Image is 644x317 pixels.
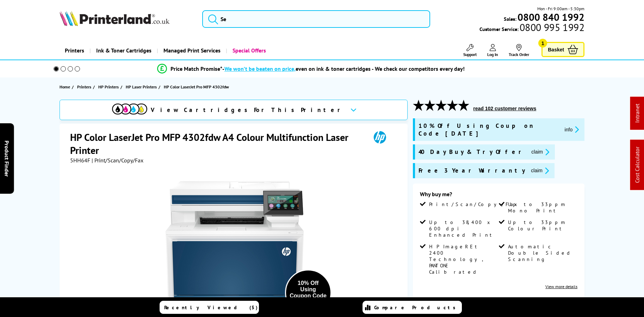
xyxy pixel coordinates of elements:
[92,157,143,164] span: | Print/Scan/Copy/Fax
[89,42,157,60] a: Ink & Toner Cartridges
[96,42,151,60] span: Ink & Toner Cartridges
[487,52,498,57] span: Log In
[77,83,93,91] a: Printers
[548,45,564,54] span: Basket
[429,201,520,207] span: Print/Scan/Copy/Fax
[126,83,159,91] a: HP Laser Printers
[164,304,258,311] span: Recently Viewed (5)
[529,148,551,156] button: promo-description
[419,148,526,156] span: 40 Day Buy & Try Offer
[508,219,576,232] span: Up to 33ppm Colour Print
[538,39,547,48] span: 1
[44,63,578,75] li: modal_Promise
[509,44,529,57] a: Track Order
[508,201,576,214] span: Up to 33ppm Mono Print
[202,10,430,28] input: Se
[151,106,345,114] span: View Cartridges For This Printer
[70,157,90,164] span: 5HH64F
[545,284,577,289] a: View more details
[77,83,91,91] span: Printers
[60,11,169,26] img: Printerland Logo
[290,280,327,305] div: 10% Off Using Coupon Code [DATE]
[479,24,584,32] span: Customer Service:
[171,65,222,72] span: Price Match Promise*
[429,219,497,238] span: Up to 38,400 x 600 dpi Enhanced Print
[634,104,641,123] a: Intranet
[226,42,271,60] a: Special Offers
[157,42,226,60] a: Managed Print Services
[98,83,120,91] a: HP Printers
[463,44,477,57] a: Support
[126,83,157,91] span: HP Laser Printers
[541,42,584,57] a: Basket 1
[537,5,584,12] span: Mon - Fri 9:00am - 5:30pm
[374,304,459,311] span: Compare Products
[224,65,296,72] span: We won’t be beaten on price,
[364,131,396,144] img: HP
[4,141,11,177] span: Product Finder
[419,122,559,137] span: 10% Off Using Coupon Code [DATE]
[563,125,581,133] button: promo-description
[463,52,477,57] span: Support
[70,131,364,157] h1: HP Color LaserJet Pro MFP 4302fdw A4 Colour Multifunction Laser Printer
[457,296,491,309] span: £351.19
[634,147,641,183] a: Cost Calculator
[429,243,497,275] span: HP ImageREt 2400 Technology, PANTONE Calibrated
[519,24,584,31] span: 0800 995 1992
[508,243,576,262] span: Automatic Double Sided Scanning
[60,42,89,60] a: Printers
[160,301,259,314] a: Recently Viewed (5)
[419,167,525,175] span: Free 3 Year Warranty
[420,191,577,201] div: Why buy me?
[507,296,540,309] span: £421.43
[529,167,551,175] button: promo-description
[166,178,304,316] img: HP Color LaserJet Pro MFP 4302fdw
[60,11,193,27] a: Printerland Logo
[487,44,498,57] a: Log In
[516,14,584,20] a: 0800 840 1992
[471,105,538,112] button: read 102 customer reviews
[518,11,584,24] b: 0800 840 1992
[60,83,72,91] a: Home
[60,83,70,91] span: Home
[222,65,465,72] div: - even on ink & toner cartridges - We check our competitors every day!
[363,301,462,314] a: Compare Products
[98,83,119,91] span: HP Printers
[112,104,147,114] img: cmyk-icon.svg
[164,84,229,89] span: HP Color LaserJet Pro MFP 4302fdw
[504,15,516,22] span: Sales:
